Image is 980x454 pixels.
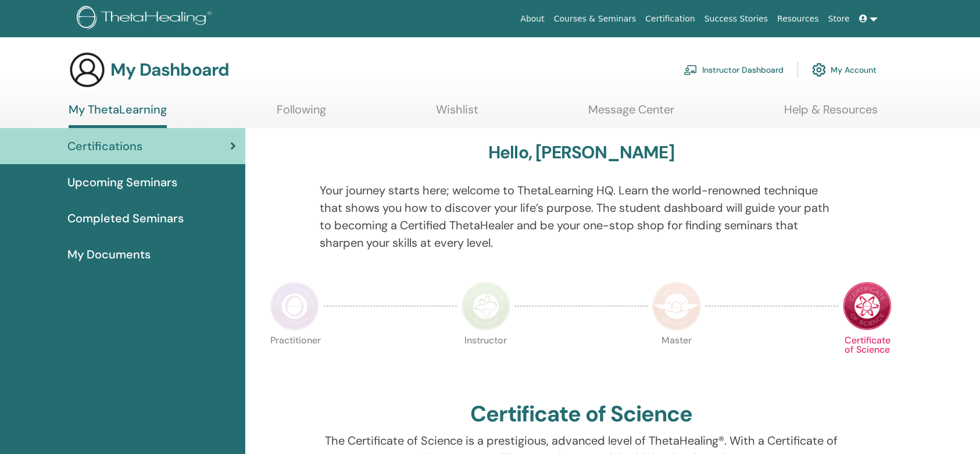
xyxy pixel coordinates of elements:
p: Certificate of Science [843,336,892,385]
p: Your journey starts here; welcome to ThetaLearning HQ. Learn the world-renowned technique that sh... [320,182,842,251]
img: chalkboard-teacher.svg [684,65,698,75]
a: Courses & Seminars [549,8,641,30]
img: cog.svg [812,60,826,80]
a: Following [277,102,326,125]
a: My Account [812,57,877,83]
img: Instructor [462,282,510,331]
h3: My Dashboard [110,59,229,80]
a: Success Stories [700,8,772,30]
a: About [516,8,549,30]
span: Completed Seminars [67,210,184,227]
img: Certificate of Science [843,282,892,331]
a: Resources [772,8,824,30]
img: generic-user-icon.jpg [69,51,106,88]
a: Store [824,8,854,30]
span: Upcoming Seminars [67,173,177,191]
p: Instructor [462,336,510,385]
img: Practitioner [270,282,319,331]
a: Certification [641,8,699,30]
span: Certifications [67,137,142,155]
h3: Hello, [PERSON_NAME] [488,142,674,163]
p: Practitioner [270,336,319,385]
span: My Documents [67,246,151,263]
img: logo.png [77,6,216,32]
a: Message Center [588,102,674,125]
p: Master [652,336,701,385]
a: Instructor Dashboard [684,57,784,83]
h2: Certificate of Science [470,401,692,428]
a: Help & Resources [784,102,878,125]
a: My ThetaLearning [69,102,167,128]
a: Wishlist [436,102,478,125]
img: Master [652,282,701,331]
